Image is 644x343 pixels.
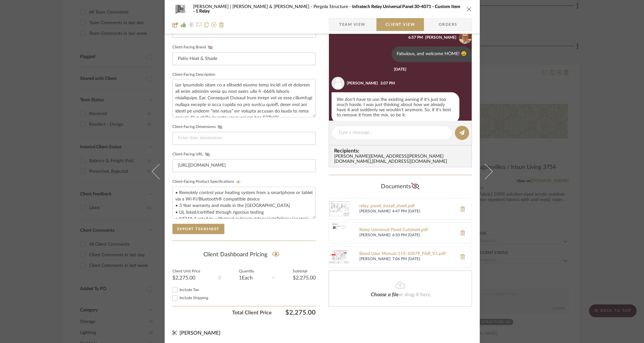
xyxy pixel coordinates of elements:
img: Bond User Manual 115-10479_FAB_V1.pdf [329,246,350,267]
button: close [466,6,472,12]
div: 3:07 PM [380,80,395,86]
div: [PERSON_NAME] [425,34,456,40]
img: user_avatar.png [332,77,344,90]
button: Client-Facing Dimensions [216,125,224,129]
div: [DATE] [394,67,406,72]
div: Fabulous, and welcome HOME! 😃 [392,46,472,62]
span: Pergola Structure [313,5,352,9]
button: Client-Facing Brand [206,45,215,50]
span: Recipients: [334,148,469,154]
span: Choose a file [371,292,399,297]
span: 6:50 PM [DATE] [392,233,454,238]
div: = [272,274,275,282]
span: or drag it here. [399,292,432,297]
div: [PERSON_NAME][EMAIL_ADDRESS][PERSON_NAME][DOMAIN_NAME] , [EMAIL_ADDRESS][DOMAIN_NAME] [334,154,469,164]
span: 7:06 PM [DATE] [392,257,454,262]
label: Subtotal [293,270,316,273]
input: Enter item URL [172,159,316,172]
button: Export Tearsheet [172,224,224,234]
img: 34762d51-f95a-4a0f-8d7f-e001e167ad26.jpeg [459,31,472,44]
span: Orders [431,18,464,31]
img: Remove from project [219,22,224,27]
div: $2,275.00 [293,275,316,280]
span: [PERSON_NAME] [179,330,220,336]
img: f3bbf795-6b08-4ba4-812f-c5c292321d0d_48x40.jpg [172,3,188,15]
span: Include Shipping [179,296,208,300]
span: [PERSON_NAME] [359,209,391,214]
span: 4:47 PM [DATE] [392,209,454,214]
a: Bond User Manual 115-10479_FAB_V1.pdf [359,251,454,257]
div: We don't have to use the existing awning if it's just too much hassle. I was just thinking about ... [332,92,459,123]
span: [PERSON_NAME] [359,233,391,238]
span: Total Client Price [172,309,272,317]
label: Client-Facing Product Specifications [172,180,243,184]
label: Client-Facing Dimensions [172,125,224,129]
span: Client View [385,18,415,31]
span: $2,275.00 [272,309,316,317]
label: Client Unit Price [172,270,200,273]
input: Enter Client-Facing Brand [172,52,316,65]
label: Client-Facing Brand [172,45,215,50]
a: Relay Universal Panel Cutsheet.pdf [359,228,454,233]
span: [PERSON_NAME] | [PERSON_NAME] & [PERSON_NAME] [193,5,313,9]
span: [PERSON_NAME] [359,257,391,262]
div: 1 Each [239,275,254,280]
input: Enter item dimensions [172,132,316,145]
img: Relay Universal Panel Cutsheet.pdf [329,222,350,243]
img: relay_panel_install_sheet.pdf [329,199,350,219]
a: relay_panel_install_sheet.pdf [359,204,454,209]
div: X [218,274,221,282]
label: Quantity [239,270,254,273]
div: Client Dashboard Pricing [172,247,316,262]
span: Team View [339,18,366,31]
span: Include Tax [179,288,199,292]
button: Client-Facing Product Specifications [234,180,243,184]
button: Client-Facing URL [203,152,212,157]
label: Client-Facing Description [172,73,215,76]
div: [PERSON_NAME] [347,80,378,86]
div: Documents [329,181,472,192]
span: Infratech Relay Universal Panel 30-4071 - Custom Item - 1 Relay [193,5,460,14]
div: 6:57 PM [408,34,423,40]
div: $2,275.00 [172,275,200,280]
label: Client-Facing URL [172,152,212,157]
